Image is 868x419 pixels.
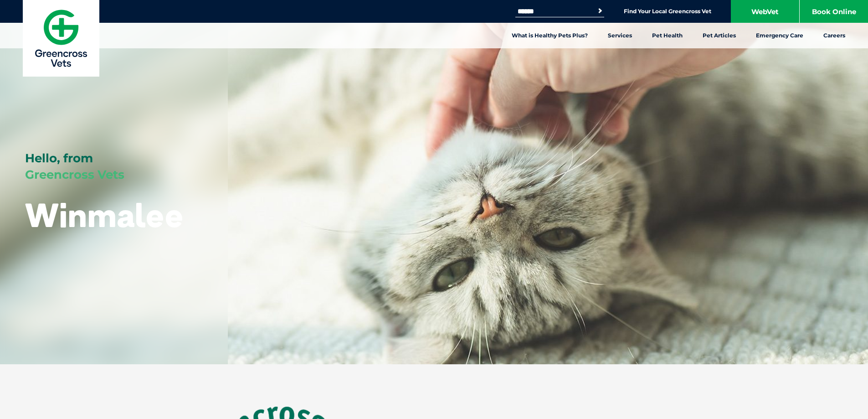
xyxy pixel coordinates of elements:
[596,6,605,16] button: Search
[624,8,711,15] a: Find Your Local Greencross Vet
[813,23,855,48] a: Careers
[25,167,124,182] span: Greencross Vets
[693,23,746,48] a: Pet Articles
[502,23,598,48] a: What is Healthy Pets Plus?
[746,23,813,48] a: Emergency Care
[598,23,642,48] a: Services
[642,23,693,48] a: Pet Health
[25,151,93,166] span: Hello, from
[25,197,184,233] h1: Winmalee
